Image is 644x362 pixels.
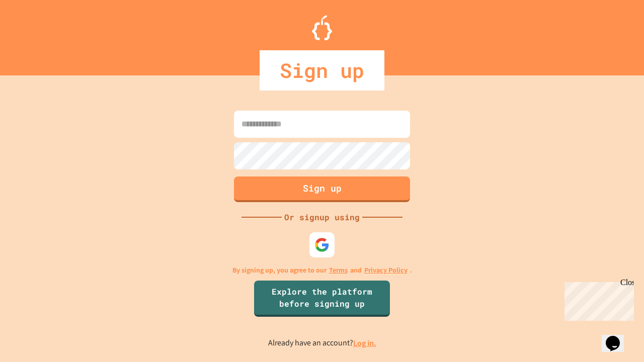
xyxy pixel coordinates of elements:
[254,281,390,317] a: Explore the platform before signing up
[560,278,634,321] iframe: chat widget
[364,265,408,276] a: Privacy Policy
[329,265,348,276] a: Terms
[312,15,332,40] img: Logo.svg
[314,237,330,252] img: google-icon.svg
[602,322,634,352] iframe: chat widget
[353,338,376,348] a: Log in.
[234,176,410,202] button: Sign up
[4,4,69,64] div: Chat with us now!Close
[232,265,412,276] p: By signing up, you agree to our and .
[268,337,376,349] p: Already have an account?
[282,211,362,223] div: Or signup using
[260,50,384,90] div: Sign up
